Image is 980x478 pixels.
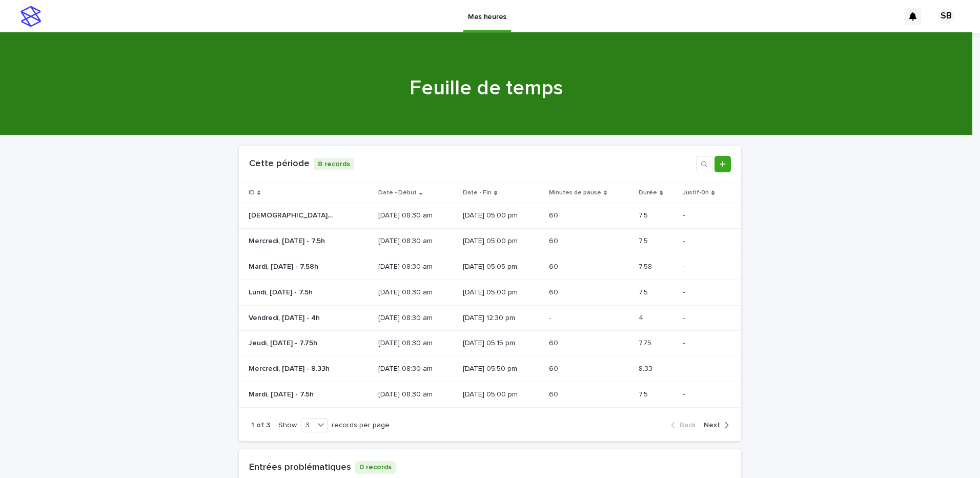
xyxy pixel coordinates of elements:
tr: Mercredi, [DATE] - 8.33hMercredi, [DATE] - 8.33h [DATE] 08:30 am[DATE] 05:50 pm6060 8.338.33 - [239,356,741,382]
p: - [683,390,731,399]
p: 7.5 [639,235,650,246]
p: - [683,365,731,373]
tr: Mardi, [DATE] - 7.58hMardi, [DATE] - 7.58h [DATE] 08:30 am[DATE] 05:05 pm6060 7.587.58 - [239,254,741,280]
p: - [683,263,731,271]
p: 60 [549,286,560,297]
tr: Vendredi, [DATE] - 4hVendredi, [DATE] - 4h [DATE] 08:30 am[DATE] 12:30 pm-- 44 - [239,305,741,331]
p: Mardi, [DATE] - 7.5h [249,388,316,399]
p: Mercredi, [DATE] - 7.5h [249,235,327,246]
p: 60 [549,388,560,399]
p: Jeudi, [DATE] - 7.75h [249,337,319,348]
tr: Mardi, [DATE] - 7.5hMardi, [DATE] - 7.5h [DATE] 08:30 am[DATE] 05:00 pm6060 7.57.5 - [239,382,741,407]
span: Back [680,422,696,429]
tr: Jeudi, [DATE] - 7.75hJeudi, [DATE] - 7.75h [DATE] 08:30 am[DATE] 05:15 pm6060 7.757.75 - [239,331,741,356]
p: 60 [549,261,560,271]
p: Durée [639,187,657,198]
p: - [683,339,731,348]
a: Add new record [714,156,731,172]
p: - [683,237,731,246]
button: Next [700,421,729,430]
p: 60 [549,363,560,373]
p: [DEMOGRAPHIC_DATA], [DATE] - 7.5h [249,209,336,220]
p: 60 [549,235,560,246]
p: - [683,314,731,323]
p: 7.58 [639,261,654,271]
h1: Cette période [249,158,310,170]
p: Minutes de pause [549,187,601,198]
tr: Mercredi, [DATE] - 7.5hMercredi, [DATE] - 7.5h [DATE] 08:30 am[DATE] 05:00 pm6060 7.57.5 - [239,229,741,254]
div: SB [938,8,954,25]
p: [DATE] 08:30 am [378,288,455,297]
p: [DATE] 12:30 pm [463,314,540,323]
span: Next [704,422,720,429]
p: [DATE] 05:50 pm [463,365,540,373]
p: 8.33 [639,363,655,373]
p: Justif-0h [683,187,709,198]
p: records per page [332,421,390,430]
p: [DATE] 08:30 am [378,237,455,246]
h1: Entrées problématiques [249,462,351,473]
tr: Lundi, [DATE] - 7.5hLundi, [DATE] - 7.5h [DATE] 08:30 am[DATE] 05:00 pm6060 7.57.5 - [239,280,741,305]
p: Mardi, [DATE] - 7.58h [249,261,320,271]
p: 7.5 [639,286,650,297]
p: [DATE] 08:30 am [378,314,455,323]
p: 60 [549,337,560,348]
h1: Feuille de temps [235,76,738,101]
p: [DATE] 08:30 am [378,211,455,220]
p: [DATE] 05:00 pm [463,237,540,246]
p: 7.5 [639,209,650,220]
p: [DATE] 05:00 pm [463,390,540,399]
p: - [549,312,553,323]
p: [DATE] 05:15 pm [463,339,540,348]
img: stacker-logo-s-only.png [21,6,41,27]
p: 0 records [355,461,396,474]
p: 7.5 [639,388,650,399]
p: 4 [639,312,645,323]
p: - [683,211,731,220]
p: Lundi, [DATE] - 7.5h [249,286,315,297]
tr: [DEMOGRAPHIC_DATA], [DATE] - 7.5h[DEMOGRAPHIC_DATA], [DATE] - 7.5h [DATE] 08:30 am[DATE] 05:00 pm... [239,203,741,229]
p: 60 [549,209,560,220]
p: [DATE] 08:30 am [378,339,455,348]
p: Date - Fin [463,187,492,198]
p: 8 records [314,158,354,171]
p: 7.75 [639,337,654,348]
p: [DATE] 05:00 pm [463,288,540,297]
p: Date - Début [378,187,417,198]
p: Show [278,421,297,430]
p: - [683,288,731,297]
p: [DATE] 08:30 am [378,263,455,271]
p: ID [249,187,255,198]
p: 1 of 3 [251,421,270,430]
p: [DATE] 08:30 am [378,390,455,399]
p: Mercredi, 03 Sep '25 - 8.33h [249,363,332,373]
p: [DATE] 05:05 pm [463,263,540,271]
p: [DATE] 08:30 am [378,365,455,373]
button: Back [671,421,700,430]
p: [DATE] 05:00 pm [463,211,540,220]
div: 3 [301,420,314,431]
p: Vendredi, [DATE] - 4h [249,312,322,323]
